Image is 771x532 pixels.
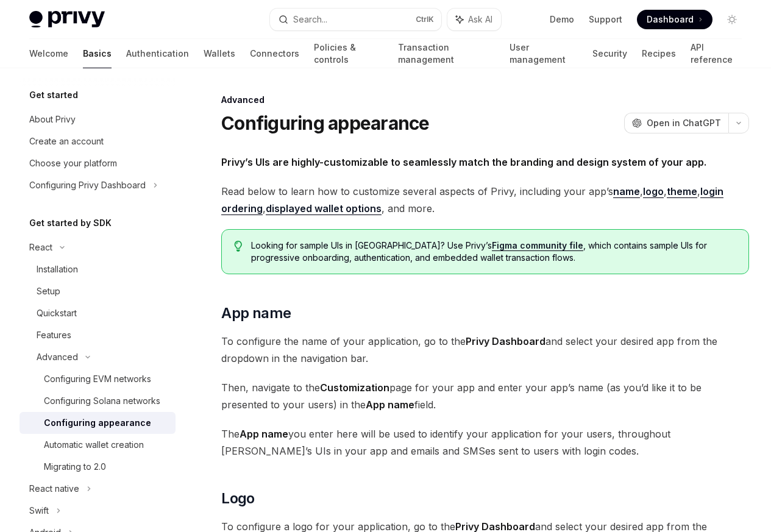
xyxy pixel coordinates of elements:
button: Open in ChatGPT [624,113,728,133]
a: Policies & controls [314,39,383,68]
strong: App name [366,399,414,411]
a: displayed wallet options [266,202,382,215]
a: Support [589,13,622,26]
span: Ask AI [468,13,492,26]
svg: Tip [234,241,243,252]
span: Open in ChatGPT [647,117,721,129]
div: Automatic wallet creation [44,438,144,452]
a: API reference [691,39,742,68]
a: Setup [20,280,176,302]
span: Then, navigate to the page for your app and enter your app’s name (as you’d like it to be present... [221,379,749,413]
div: Quickstart [37,306,77,321]
h1: Configuring appearance [221,112,430,134]
div: Configuring Privy Dashboard [29,178,146,193]
a: Configuring Solana networks [20,390,176,412]
div: Features [37,328,71,342]
strong: Customization [320,381,389,394]
span: Looking for sample UIs in [GEOGRAPHIC_DATA]? Use Privy’s , which contains sample UIs for progress... [251,239,736,264]
a: Automatic wallet creation [20,434,176,456]
a: Dashboard [637,10,712,29]
strong: Privy Dashboard [466,335,545,347]
a: Configuring EVM networks [20,368,176,390]
a: Security [592,39,627,68]
button: Ask AI [447,9,501,30]
a: Wallets [204,39,235,68]
a: Choose your platform [20,152,176,174]
a: theme [667,185,697,198]
strong: App name [240,428,288,440]
div: Advanced [221,94,749,106]
a: About Privy [20,108,176,130]
span: To configure the name of your application, go to the and select your desired app from the dropdow... [221,333,749,367]
div: Installation [37,262,78,277]
span: Ctrl K [416,15,434,24]
img: light logo [29,11,105,28]
a: User management [510,39,578,68]
a: Configuring appearance [20,412,176,434]
a: Recipes [642,39,676,68]
div: Configuring appearance [44,416,151,430]
a: name [613,185,640,198]
a: Welcome [29,39,68,68]
h5: Get started by SDK [29,216,112,230]
button: Search...CtrlK [270,9,441,30]
div: React [29,240,52,255]
div: Create an account [29,134,104,149]
div: Configuring EVM networks [44,372,151,386]
div: Advanced [37,350,78,364]
a: Demo [550,13,574,26]
a: Installation [20,258,176,280]
a: Quickstart [20,302,176,324]
a: Transaction management [398,39,494,68]
span: Read below to learn how to customize several aspects of Privy, including your app’s , , , , , and... [221,183,749,217]
a: Basics [83,39,112,68]
button: Toggle dark mode [722,10,742,29]
a: logo [643,185,664,198]
span: App name [221,303,291,323]
strong: Privy’s UIs are highly-customizable to seamlessly match the branding and design system of your app. [221,156,706,168]
a: Migrating to 2.0 [20,456,176,478]
a: Create an account [20,130,176,152]
div: Migrating to 2.0 [44,459,106,474]
div: Configuring Solana networks [44,394,160,408]
a: Figma community file [492,240,583,251]
h5: Get started [29,88,78,102]
span: The you enter here will be used to identify your application for your users, throughout [PERSON_N... [221,425,749,459]
a: Connectors [250,39,299,68]
div: Search... [293,12,327,27]
span: Logo [221,489,255,508]
div: Setup [37,284,60,299]
div: Choose your platform [29,156,117,171]
a: Features [20,324,176,346]
a: Authentication [126,39,189,68]
div: Swift [29,503,49,518]
div: About Privy [29,112,76,127]
span: Dashboard [647,13,694,26]
div: React native [29,481,79,496]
